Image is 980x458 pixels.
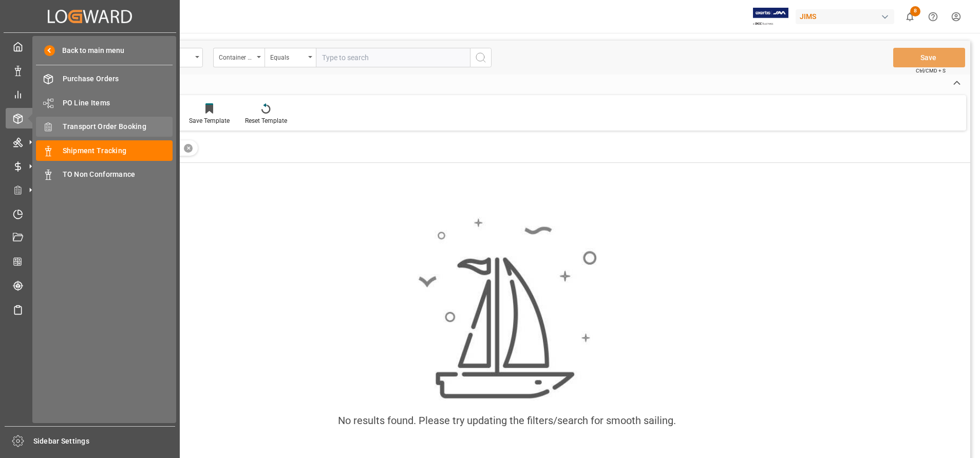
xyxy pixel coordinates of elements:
[6,36,174,57] a: My Cockpit
[916,67,946,75] span: Ctrl/CMD + S
[796,7,898,26] button: JIMS
[189,116,230,125] div: Save Template
[6,251,174,271] a: CO2 Calculator
[270,50,305,62] div: Equals
[338,413,676,428] div: No results found. Please try updating the filters/search for smooth sailing.
[6,228,174,248] a: Document Management
[245,116,287,125] div: Reset Template
[6,84,174,104] a: My Reports
[63,98,173,108] span: PO Line Items
[55,45,124,56] span: Back to main menu
[921,5,945,28] button: Help Center
[6,299,174,319] a: Sailing Schedules
[63,121,173,132] span: Transport Order Booking
[63,145,173,156] span: Shipment Tracking
[184,144,193,153] div: ✕
[33,436,176,447] span: Sidebar Settings
[753,8,788,26] img: Exertis%20JAM%20-%20Email%20Logo.jpg_1722504956.jpg
[63,74,173,84] span: Purchase Orders
[63,169,173,180] span: TO Non Conformance
[36,140,173,160] a: Shipment Tracking
[265,48,316,67] button: open menu
[36,69,173,89] a: Purchase Orders
[316,48,470,67] input: Type to search
[6,60,174,80] a: Data Management
[893,48,965,67] button: Save
[36,164,173,185] a: TO Non Conformance
[6,276,174,296] a: Tracking Shipment
[470,48,492,67] button: search button
[36,117,173,137] a: Transport Order Booking
[213,48,265,67] button: open menu
[6,204,174,224] a: Timeslot Management V2
[36,93,173,113] a: PO Line Items
[796,9,894,24] div: JIMS
[417,217,597,400] img: smooth_sailing.jpeg
[910,6,920,16] span: 8
[219,50,254,62] div: Container Number
[898,5,921,28] button: show 8 new notifications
